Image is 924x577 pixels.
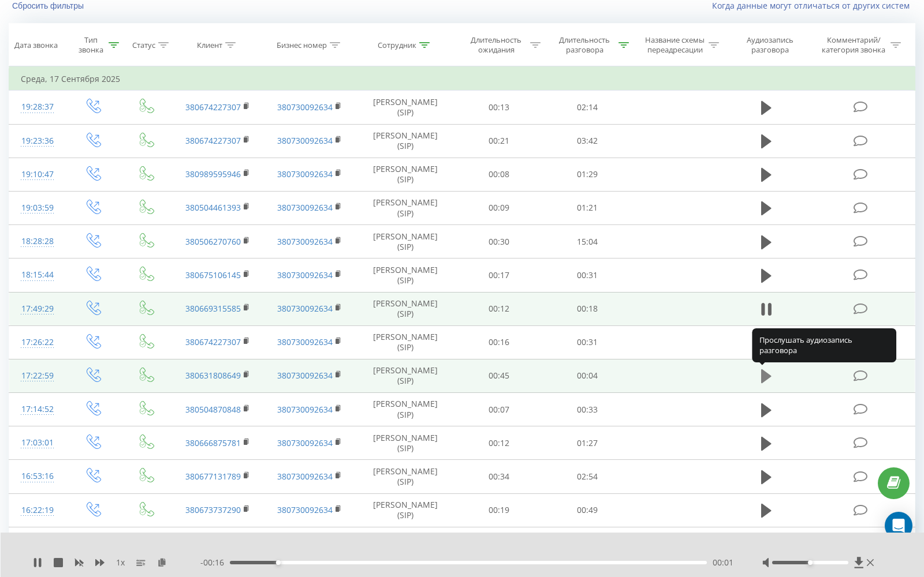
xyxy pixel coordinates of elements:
td: 01:21 [543,191,632,224]
div: Сотрудник [378,40,416,50]
div: Тип звонка [76,35,106,55]
td: 00:19 [454,493,543,527]
a: 380730092634 [277,437,333,448]
span: 1 x [116,557,125,568]
div: Статус [132,40,155,50]
td: 00:17 [454,258,543,292]
span: 00:01 [713,557,733,568]
td: 00:31 [543,325,632,359]
td: 01:29 [543,158,632,191]
div: Аудиозапись разговора [734,35,806,55]
td: 00:13 [454,91,543,124]
a: 380730092634 [277,102,333,113]
a: 380666875781 [185,437,241,448]
div: Комментарий/категория звонка [820,35,888,55]
td: [PERSON_NAME] (SIP) [356,493,455,527]
a: 380504461393 [185,202,241,213]
div: 17:26:22 [21,331,54,354]
a: 380730092634 [277,202,333,213]
div: 16:22:19 [21,499,54,522]
a: 380730092634 [277,404,333,415]
td: 00:18 [543,292,632,325]
td: 00:21 [454,124,543,158]
td: 02:54 [543,460,632,493]
div: Длительность разговора [554,35,616,55]
td: 03:42 [543,124,632,158]
td: [PERSON_NAME] (SIP) [356,225,455,258]
td: 02:14 [543,91,632,124]
div: Accessibility label [276,560,281,565]
a: 380677131789 [185,471,241,482]
a: 380730092634 [277,236,333,247]
td: [PERSON_NAME] (SIP) [356,91,455,124]
a: 380674227307 [185,135,241,146]
td: [PERSON_NAME] (SIP) [356,426,455,460]
a: 380730092634 [277,504,333,515]
div: Название схемы переадресации [644,35,706,55]
td: 00:09 [454,191,543,224]
a: 380730092634 [277,168,333,179]
div: 19:28:37 [21,96,54,118]
div: 17:03:01 [21,432,54,454]
div: Длительность ожидания [465,35,527,55]
div: 18:28:28 [21,230,54,253]
div: Дата звонка [14,40,58,50]
a: 380730092634 [277,336,333,347]
div: 19:23:36 [21,130,54,152]
div: Прослушать аудиозапись разговора [752,328,896,362]
td: 00:12 [454,426,543,460]
a: 380730092634 [277,135,333,146]
div: 17:14:52 [21,398,54,421]
a: 380631808649 [185,370,241,381]
td: 00:30 [454,225,543,258]
td: [PERSON_NAME] (SIP) [356,460,455,493]
td: [PERSON_NAME] (SIP) [356,124,455,158]
a: 380989595946 [185,168,241,179]
td: 01:27 [543,426,632,460]
td: 00:08 [454,158,543,191]
td: [PERSON_NAME] (SIP) [356,158,455,191]
td: Среда, 17 Сентября 2025 [9,68,915,91]
a: 380504870848 [185,404,241,415]
a: 380730092634 [277,269,333,280]
td: 00:12 [454,292,543,325]
a: 380673737290 [185,504,241,515]
td: [PERSON_NAME] (SIP) [356,325,455,359]
td: 00:34 [454,460,543,493]
a: 380730092634 [277,370,333,381]
div: Open Intercom Messenger [885,512,912,539]
div: 17:22:59 [21,365,54,387]
td: [PERSON_NAME] (SIP) [356,258,455,292]
td: 00:07 [454,393,543,426]
a: 380730092634 [277,471,333,482]
a: 380674227307 [185,102,241,113]
div: 19:03:59 [21,197,54,219]
div: 17:49:29 [21,298,54,320]
td: [PERSON_NAME] (SIP) [356,292,455,325]
a: 380669315585 [185,303,241,314]
td: [PERSON_NAME] (SIP) [356,393,455,426]
td: [PERSON_NAME] (SIP) [356,359,455,392]
td: 00:45 [454,359,543,392]
td: [PERSON_NAME] (SIP) [356,527,455,560]
div: Бизнес номер [277,40,327,50]
a: 380674227307 [185,336,241,347]
a: 380675106145 [185,269,241,280]
a: 380506270760 [185,236,241,247]
td: 00:16 [454,527,543,560]
div: Accessibility label [808,560,813,565]
div: 19:10:47 [21,163,54,186]
td: [PERSON_NAME] (SIP) [356,191,455,224]
td: 00:04 [543,359,632,392]
td: 00:33 [543,393,632,426]
a: 380730092634 [277,303,333,314]
td: 00:31 [543,258,632,292]
div: 16:53:16 [21,465,54,488]
td: 15:04 [543,225,632,258]
div: 18:15:44 [21,264,54,286]
td: 00:16 [454,325,543,359]
button: Сбросить фильтры [9,1,90,11]
span: - 00:16 [200,557,230,568]
td: 00:49 [543,493,632,527]
div: Клиент [197,40,222,50]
